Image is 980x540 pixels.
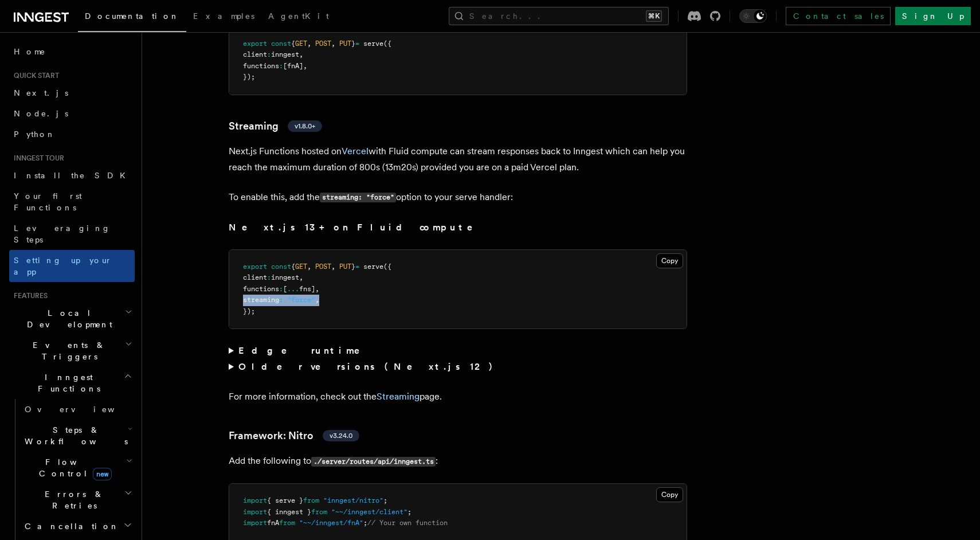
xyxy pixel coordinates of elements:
[786,7,891,25] a: Contact sales
[9,339,125,362] span: Events & Triggers
[383,40,391,48] span: ({
[243,285,279,293] span: functions
[243,508,267,516] span: import
[739,9,767,23] button: Toggle dark mode
[315,40,331,48] span: POST
[14,256,112,276] span: Setting up your app
[355,263,359,271] span: =
[14,130,56,139] span: Python
[93,468,112,480] span: new
[229,428,359,444] a: Framework: Nitrov3.24.0
[303,62,307,70] span: ,
[271,273,299,281] span: inngest
[243,73,255,81] span: });
[20,521,119,532] span: Cancellation
[279,62,283,70] span: :
[311,508,327,516] span: from
[287,296,315,304] span: "force"
[299,519,363,527] span: "~~/inngest/fnA"
[25,405,143,414] span: Overview
[193,11,254,21] span: Examples
[279,285,283,293] span: :
[14,224,111,244] span: Leveraging Steps
[78,3,186,32] a: Documentation
[295,122,315,131] span: v1.8.0+
[186,3,261,31] a: Examples
[20,516,135,537] button: Cancellation
[229,222,489,233] strong: Next.js 13+ on Fluid compute
[9,83,135,103] a: Next.js
[20,488,124,511] span: Errors & Retries
[342,146,369,156] a: Vercel
[85,11,179,21] span: Documentation
[9,103,135,124] a: Node.js
[299,285,315,293] span: fns]
[291,40,295,48] span: {
[449,7,669,25] button: Search...⌘K
[363,40,383,48] span: serve
[323,496,383,504] span: "inngest/nitro"
[229,359,687,375] summary: Older versions (Next.js 12)
[9,218,135,250] a: Leveraging Steps
[299,50,303,58] span: ,
[271,40,291,48] span: const
[9,165,135,186] a: Install the SDK
[229,189,687,206] p: To enable this, add the option to your serve handler:
[243,519,267,527] span: import
[229,143,687,175] p: Next.js Functions hosted on with Fluid compute can stream responses back to Inngest which can hel...
[9,250,135,282] a: Setting up your app
[315,296,319,304] span: ,
[267,496,303,504] span: { serve }
[9,335,135,367] button: Events & Triggers
[307,40,311,48] span: ,
[9,367,135,399] button: Inngest Functions
[895,7,971,25] a: Sign Up
[20,484,135,516] button: Errors & Retries
[267,273,271,281] span: :
[656,253,683,268] button: Copy
[315,263,331,271] span: POST
[377,391,420,402] a: Streaming
[331,263,335,271] span: ,
[307,263,311,271] span: ,
[14,171,132,180] span: Install the SDK
[295,40,307,48] span: GET
[363,263,383,271] span: serve
[339,263,351,271] span: PUT
[267,519,279,527] span: fnA
[351,40,355,48] span: }
[243,296,279,304] span: streaming
[238,345,376,356] strong: Edge runtime
[303,496,319,504] span: from
[229,389,687,405] p: For more information, check out the page.
[320,193,396,202] code: streaming: "force"
[20,456,126,479] span: Flow Control
[383,496,387,504] span: ;
[268,11,329,21] span: AgentKit
[229,343,687,359] summary: Edge runtime
[287,285,299,293] span: ...
[20,424,128,447] span: Steps & Workflows
[20,399,135,420] a: Overview
[331,40,335,48] span: ,
[339,40,351,48] span: PUT
[299,273,303,281] span: ,
[243,50,267,58] span: client
[363,519,367,527] span: ;
[14,88,68,97] span: Next.js
[271,50,299,58] span: inngest
[9,41,135,62] a: Home
[315,285,319,293] span: ,
[291,263,295,271] span: {
[355,40,359,48] span: =
[383,263,391,271] span: ({
[331,508,407,516] span: "~~/inngest/client"
[229,118,322,134] a: Streamingv1.8.0+
[243,40,267,48] span: export
[9,291,48,300] span: Features
[295,263,307,271] span: GET
[283,285,287,293] span: [
[243,273,267,281] span: client
[330,431,352,440] span: v3.24.0
[261,3,336,31] a: AgentKit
